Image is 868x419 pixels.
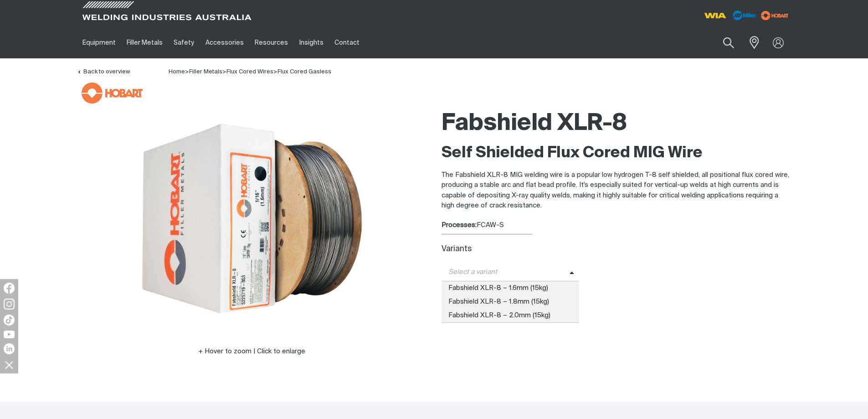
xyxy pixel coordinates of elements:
[77,27,121,58] a: Equipment
[77,27,613,58] nav: Main
[4,283,15,294] img: Facebook
[442,143,791,163] h2: Self Shielded Flux Cored MIG Wire
[442,245,472,253] label: Variants
[193,346,311,357] button: Hover to zoom | Click to enlarge
[169,69,185,75] span: Home
[442,267,570,278] span: Select a variant
[189,69,222,75] a: Filler Metals
[222,69,226,75] span: >
[200,27,249,58] a: Accessories
[168,27,200,58] a: Safety
[442,281,580,295] span: Fabshield XLR-8 – 1.6mm (15kg)
[273,69,277,75] span: >
[249,27,293,58] a: Resources
[4,315,15,326] img: TikTok
[169,68,185,75] a: Home
[713,32,744,53] button: Search products
[277,69,331,75] a: Flux Cored Gasless
[442,170,791,211] p: The Fabshield XLR-8 MIG welding wire is a popular low hydrogen T-8 self shielded, all positional ...
[442,222,477,228] strong: Processes:
[701,32,744,53] input: Product name or item number...
[77,69,130,75] a: Back to overview of Flux Cored Gasless
[442,295,580,309] span: Fabshield XLR-8 – 1.8mm (15kg)
[442,309,580,322] span: Fabshield XLR-8 – 2.0mm (15kg)
[4,343,15,354] img: LinkedIn
[226,69,273,75] a: Flux Cored Wires
[4,331,15,338] img: YouTube
[4,299,15,310] img: Instagram
[442,109,791,139] h1: Fabshield XLR-8
[293,27,329,58] a: Insights
[121,27,168,58] a: Filler Metals
[82,83,143,103] img: Hobart
[329,27,365,58] a: Contact
[442,220,791,231] div: FCAW-S
[758,9,791,22] img: miller
[1,357,17,372] img: hide socials
[138,104,366,332] img: Fabshield XLR-8
[185,69,189,75] span: >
